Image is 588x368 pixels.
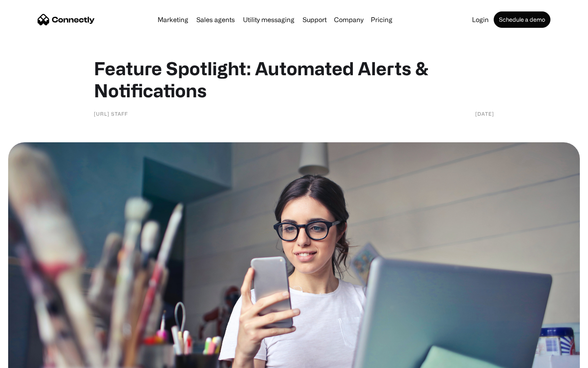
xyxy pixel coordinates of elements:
div: Company [332,14,366,25]
ul: Language list [16,354,49,365]
a: home [38,13,95,26]
a: Sales agents [193,16,238,23]
a: Schedule a demo [494,11,550,28]
a: Utility messaging [240,16,298,23]
h1: Feature Spotlight: Automated Alerts & Notifications [94,57,494,101]
a: Pricing [367,16,396,23]
a: Login [469,16,492,23]
a: Support [299,16,330,23]
a: Marketing [154,16,192,23]
div: [DATE] [475,110,494,118]
aside: Language selected: English [8,354,49,365]
div: [URL] staff [94,110,128,118]
div: Company [334,14,363,25]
